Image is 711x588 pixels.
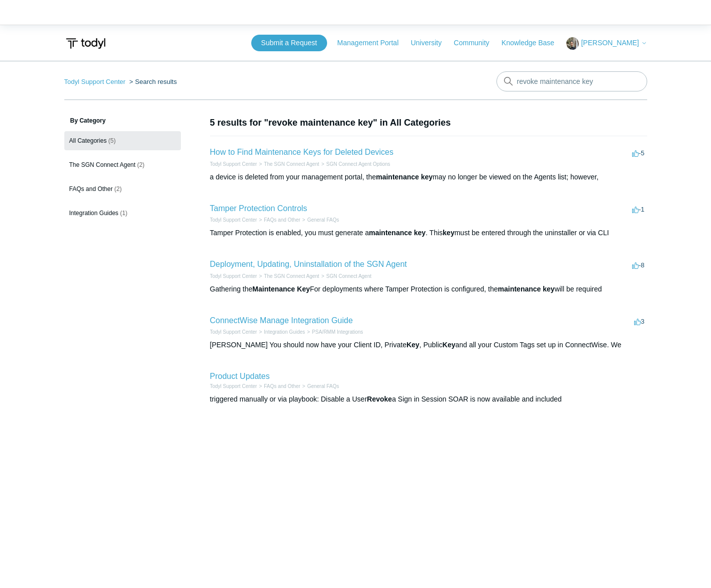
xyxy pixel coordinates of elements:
span: All Categories [69,137,107,144]
a: Todyl Support Center [210,217,257,223]
span: (1) [120,210,128,217]
em: maintenance [369,229,412,237]
a: Deployment, Updating, Uninstallation of the SGN Agent [210,260,407,268]
a: Integration Guides (1) [64,204,181,223]
em: key [443,229,454,237]
div: triggered manually or via playbook: Disable a User a Sign in Session SOAR is now available and in... [210,394,647,405]
div: a device is deleted from your management portal, the may no longer be viewed on the Agents list; ... [210,172,647,182]
span: FAQs and Other [69,185,113,192]
span: -1 [632,206,645,213]
li: FAQs and Other [257,382,300,390]
a: FAQs and Other [264,217,300,223]
em: maintenance [498,285,541,293]
div: Tamper Protection is enabled, you must generate a . This must be entered through the uninstaller ... [210,228,647,238]
li: The SGN Connect Agent [257,160,319,168]
span: [PERSON_NAME] [581,39,639,47]
span: -8 [632,261,645,269]
a: Knowledge Base [501,38,564,48]
img: Todyl Support Center Help Center home page [64,34,107,53]
span: -5 [632,149,645,157]
div: [PERSON_NAME] You should now have your Client ID, Private , Public and all your Custom Tags set u... [210,340,647,350]
span: (2) [115,185,122,192]
span: Integration Guides [69,210,119,217]
li: General FAQs [300,382,339,390]
li: FAQs and Other [257,216,300,224]
a: ConnectWise Manage Integration Guide [210,316,353,325]
h3: By Category [64,116,181,125]
button: [PERSON_NAME] [566,37,647,50]
a: How to Find Maintenance Keys for Deleted Devices [210,148,394,156]
a: Todyl Support Center [64,78,126,85]
h1: 5 results for "revoke maintenance key" in All Categories [210,116,647,130]
input: Search [496,71,647,91]
a: The SGN Connect Agent (2) [64,155,181,174]
a: The SGN Connect Agent [264,273,319,279]
span: (2) [137,161,145,168]
li: Todyl Support Center [210,328,257,336]
em: Revoke [367,395,392,403]
a: All Categories (5) [64,131,181,150]
a: General FAQs [307,217,339,223]
em: Key [443,341,456,349]
li: Integration Guides [257,328,305,336]
a: University [411,38,451,48]
a: SGN Connect Agent [326,273,371,279]
a: Integration Guides [264,329,305,335]
a: Todyl Support Center [210,329,257,335]
span: The SGN Connect Agent [69,161,136,168]
li: The SGN Connect Agent [257,272,319,280]
li: Todyl Support Center [210,382,257,390]
a: FAQs and Other (2) [64,179,181,199]
em: Key [407,341,420,349]
a: Todyl Support Center [210,161,257,167]
li: PSA/RMM Integrations [305,328,363,336]
em: maintenance [376,173,419,181]
a: Todyl Support Center [210,383,257,389]
em: key [543,285,554,293]
a: Tamper Protection Controls [210,204,308,213]
em: key [421,173,433,181]
div: Gathering the For deployments where Tamper Protection is configured, the will be required [210,284,647,295]
li: Todyl Support Center [210,216,257,224]
a: SGN Connect Agent Options [326,161,390,167]
a: PSA/RMM Integrations [312,329,363,335]
a: FAQs and Other [264,383,300,389]
a: Submit a Request [251,35,327,51]
a: The SGN Connect Agent [264,161,319,167]
li: SGN Connect Agent Options [319,160,390,168]
li: Todyl Support Center [210,160,257,168]
em: Key [297,285,310,293]
li: Todyl Support Center [210,272,257,280]
li: SGN Connect Agent [319,272,371,280]
li: Todyl Support Center [64,78,128,85]
em: Maintenance [252,285,295,293]
a: Product Updates [210,372,270,380]
a: General FAQs [307,383,339,389]
em: key [414,229,426,237]
a: Community [454,38,499,48]
a: Todyl Support Center [210,273,257,279]
span: (5) [109,137,116,144]
li: Search results [127,78,177,85]
li: General FAQs [300,216,339,224]
a: Management Portal [337,38,409,48]
span: 3 [634,318,644,325]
